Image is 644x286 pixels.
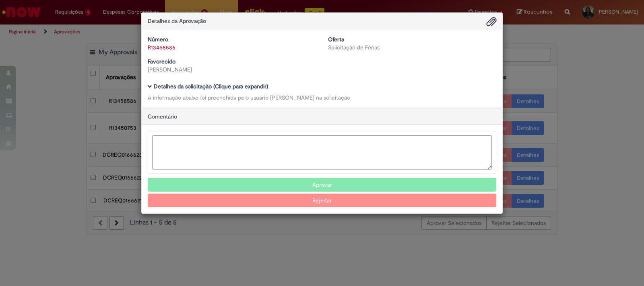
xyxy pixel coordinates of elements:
span: Comentário [148,113,177,120]
a: R13458586 [148,44,175,51]
b: Número [148,36,168,43]
b: Favorecido [148,58,175,65]
b: Oferta [328,36,344,43]
div: A informação abaixo foi preenchida pelo usuário [PERSON_NAME] na solicitação [148,94,496,102]
h5: Detalhes da solicitação (Clique para expandir) [148,84,496,90]
b: Detalhes da solicitação (Clique para expandir) [154,83,268,90]
div: Solicitação de Férias [328,43,496,51]
div: [PERSON_NAME] [148,65,316,74]
button: Aprovar [148,178,496,192]
button: Rejeitar [148,194,496,207]
span: Detalhes da Aprovação [148,17,206,25]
